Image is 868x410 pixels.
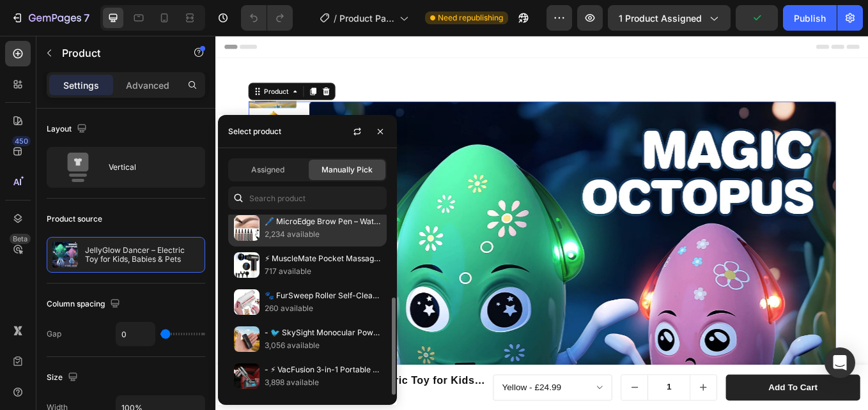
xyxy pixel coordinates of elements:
div: Beta [10,234,31,244]
div: Size [47,369,81,386]
p: JellyGlow Dancer – Electric Toy for Kids, Babies & Pets [85,246,199,264]
p: 260 available [265,302,381,315]
p: Settings [63,79,99,92]
p: 🐾 FurSweep Roller Self-Cleaning Pet Hair Remover for Furniture & More [265,289,381,302]
div: Select product [228,126,281,137]
span: Assigned [251,164,284,176]
div: Product source [47,213,102,225]
div: 450 [12,136,31,146]
div: Vertical [109,153,187,182]
div: Open Intercom Messenger [825,347,855,378]
span: Need republishing [438,12,503,24]
div: Gap [47,328,61,340]
input: Search in Settings & Advanced [228,186,387,209]
div: Publish [794,11,826,25]
img: product feature img [52,242,78,268]
span: / [334,11,337,25]
img: collections [234,326,260,352]
div: Column spacing [47,296,123,313]
iframe: Design area [215,36,868,410]
p: 717 available [265,265,381,278]
p: Product [62,45,171,61]
img: collections [234,252,260,278]
button: 7 [5,5,95,31]
p: 3,056 available [265,339,381,352]
p: 🖊️ MicroEdge Brow Pen – Waterproof & Bold [265,215,381,228]
p: ⚡ MuscleMate Pocket Massager – Power Meets Portability [265,252,381,265]
span: 1 product assigned [619,11,702,25]
p: - ⚡ VacFusion 3-in-1 Portable Cleaning Beast [265,363,381,376]
button: 1 product assigned [608,5,731,31]
button: Publish [783,5,837,31]
p: 3,898 available [265,376,381,389]
div: Product [54,59,88,71]
div: Undo/Redo [241,5,293,31]
p: Advanced [126,79,169,92]
img: collections [234,215,260,241]
p: 2,234 available [265,228,381,241]
img: collections [234,289,260,315]
p: - 🐦 SkySight Monocular Powerful Pocket Zoom for Nature & Stars [265,326,381,339]
span: Product Page - [DATE] 23:12:26 [339,11,394,25]
input: Auto [116,323,155,345]
span: Manually Pick [322,164,373,176]
div: Layout [47,121,89,138]
img: collections [234,363,260,389]
p: 7 [84,10,89,26]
